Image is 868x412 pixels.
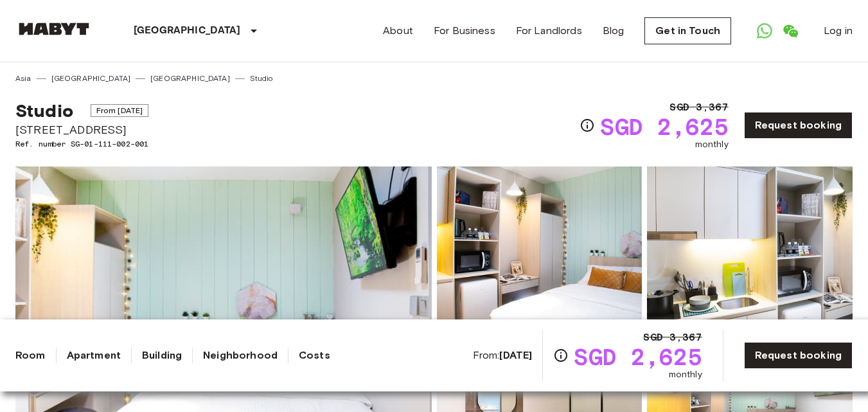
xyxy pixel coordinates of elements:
img: Picture of unit SG-01-111-002-001 [647,166,853,335]
span: SGD 2,625 [574,345,702,368]
a: Open WeChat [777,18,803,44]
a: Get in Touch [644,17,731,44]
span: monthly [669,368,702,381]
b: [DATE] [499,349,532,361]
a: Costs [299,348,330,363]
span: Ref. number SG-01-111-002-001 [15,138,148,150]
svg: Check cost overview for full price breakdown. Please note that discounts apply to new joiners onl... [553,348,569,363]
a: Apartment [67,348,121,363]
span: From: [473,348,533,363]
a: [GEOGRAPHIC_DATA] [51,73,131,84]
span: SGD 3,367 [669,100,728,115]
a: Request booking [744,342,853,369]
span: monthly [695,138,729,151]
img: Habyt [15,22,93,35]
a: [GEOGRAPHIC_DATA] [150,73,230,84]
span: SGD 2,625 [600,115,728,138]
a: For Business [434,23,495,39]
a: Studio [250,73,273,84]
img: Picture of unit SG-01-111-002-001 [437,166,642,335]
a: Asia [15,73,31,84]
a: Blog [603,23,624,39]
span: From [DATE] [91,104,149,117]
a: About [383,23,413,39]
a: Building [142,348,182,363]
a: Request booking [744,112,853,139]
p: [GEOGRAPHIC_DATA] [134,23,241,39]
span: Studio [15,100,73,121]
a: Neighborhood [203,348,278,363]
svg: Check cost overview for full price breakdown. Please note that discounts apply to new joiners onl... [580,118,595,133]
a: Open WhatsApp [752,18,777,44]
a: For Landlords [516,23,582,39]
span: [STREET_ADDRESS] [15,121,148,138]
span: SGD 3,367 [643,330,702,345]
a: Room [15,348,46,363]
a: Log in [824,23,853,39]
